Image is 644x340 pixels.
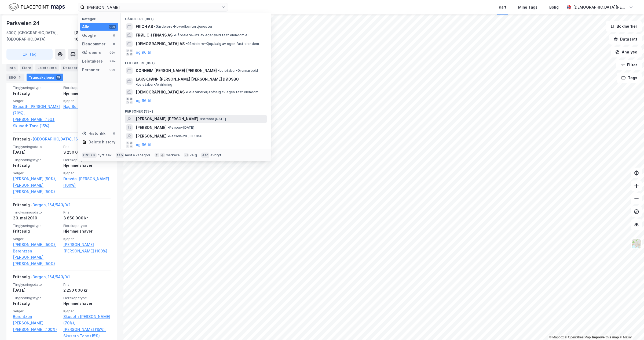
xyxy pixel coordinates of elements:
[136,82,172,87] span: Leietaker • Avvirkning
[13,103,60,116] a: Skuseth [PERSON_NAME] (70%),
[121,105,271,115] div: Personer (99+)
[13,162,60,169] div: Fritt salg
[13,123,60,129] a: Skuseth Tone (15%)
[56,75,61,80] div: 15
[13,296,60,300] span: Tinglysningstype
[63,282,111,287] span: Pris
[63,176,111,189] a: Drevdal [PERSON_NAME] (100%)
[186,42,187,46] span: •
[136,89,185,95] span: [DEMOGRAPHIC_DATA] AS
[13,171,60,175] span: Selger
[199,117,201,121] span: •
[9,2,65,12] img: logo.f888ab2527a4732fd821a326f86c7f29.svg
[174,33,175,37] span: •
[13,237,60,241] span: Selger
[63,90,111,97] div: Hjemmelshaver
[13,287,60,294] div: [DATE]
[63,215,111,221] div: 3 650 000 kr
[136,82,137,86] span: •
[63,210,111,215] span: Pris
[82,153,97,158] div: Ctrl + k
[17,75,22,80] div: 3
[201,153,210,158] div: esc
[13,85,60,90] span: Tinglysningstype
[98,153,112,157] div: nytt søk
[63,241,111,254] a: [PERSON_NAME] [PERSON_NAME] (100%)
[63,287,111,294] div: 2 250 000 kr
[13,274,70,282] div: Fritt salg -
[112,33,116,38] div: 0
[573,4,627,10] div: [DEMOGRAPHIC_DATA][PERSON_NAME]
[6,19,41,27] div: Parkveien 24
[13,215,60,221] div: 30. mai 2010
[63,326,111,333] a: [PERSON_NAME] (15%),
[136,116,198,122] span: [PERSON_NAME] [PERSON_NAME]
[109,25,116,29] div: 99+
[125,153,150,157] div: neste kategori
[35,64,59,71] div: Leietakere
[499,4,506,10] div: Kart
[218,68,219,73] span: •
[13,282,60,287] span: Tinglysningsdato
[63,103,111,110] a: Nag Sol Vibeke (100%)
[565,335,591,339] a: OpenStreetMap
[617,314,644,340] iframe: Chat Widget
[190,153,197,157] div: velg
[13,144,60,149] span: Tinglysningsdato
[63,228,111,234] div: Hjemmelshaver
[218,68,258,73] span: Leietaker • Grunnarbeid
[63,313,111,326] a: Skuseth [PERSON_NAME] (70%),
[13,202,71,210] div: Fritt salg -
[13,223,60,228] span: Tinglysningstype
[82,41,105,47] div: Eiendommer
[13,90,60,97] div: Fritt salg
[186,90,187,94] span: •
[13,210,60,215] span: Tinglysningsdato
[13,241,60,248] a: [PERSON_NAME] (50%),
[168,125,194,130] span: Person • [DATE]
[166,153,180,157] div: markere
[13,313,60,333] a: Berentzen [PERSON_NAME] [PERSON_NAME] (100%)
[136,142,151,148] button: og 96 til
[82,24,89,30] div: Alle
[63,333,111,339] a: Skuseth Tone (15%)
[82,67,100,73] div: Personer
[63,296,111,300] span: Eierskapstype
[6,30,74,42] div: 5007, [GEOGRAPHIC_DATA], [GEOGRAPHIC_DATA]
[13,182,60,195] a: [PERSON_NAME] [PERSON_NAME] (50%)
[136,32,173,38] span: FRØLICH FINANS AS
[13,116,60,123] a: [PERSON_NAME] (15%),
[63,309,111,313] span: Kjøper
[136,97,151,104] button: og 96 til
[136,124,167,131] span: [PERSON_NAME]
[27,74,63,81] div: Transaksjoner
[611,47,642,57] button: Analyse
[63,149,111,155] div: 3 250 000 kr
[6,64,18,71] div: Info
[549,335,564,339] a: Mapbox
[63,237,111,241] span: Kjøper
[136,41,185,47] span: [DEMOGRAPHIC_DATA] AS
[109,50,116,55] div: 99+
[186,42,259,46] span: Gårdeiere • Kjøp/salg av egen fast eiendom
[13,228,60,234] div: Fritt salg
[63,85,111,90] span: Eierskapstype
[136,49,151,56] button: og 96 til
[13,176,60,182] a: [PERSON_NAME] (50%),
[13,300,60,307] div: Fritt salg
[85,3,221,11] input: Søk på adresse, matrikkel, gårdeiere, leietakere eller personer
[592,335,619,339] a: Improve this map
[63,99,111,103] span: Kjøper
[136,133,167,139] span: [PERSON_NAME]
[20,64,33,71] div: Eiere
[13,136,97,144] div: Fritt salg -
[6,49,53,60] button: Tag
[168,134,169,138] span: •
[549,4,559,10] div: Bolig
[6,74,24,81] div: ESG
[82,32,96,39] div: Google
[82,49,101,56] div: Gårdeiere
[210,153,221,157] div: avbryt
[13,309,60,313] span: Selger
